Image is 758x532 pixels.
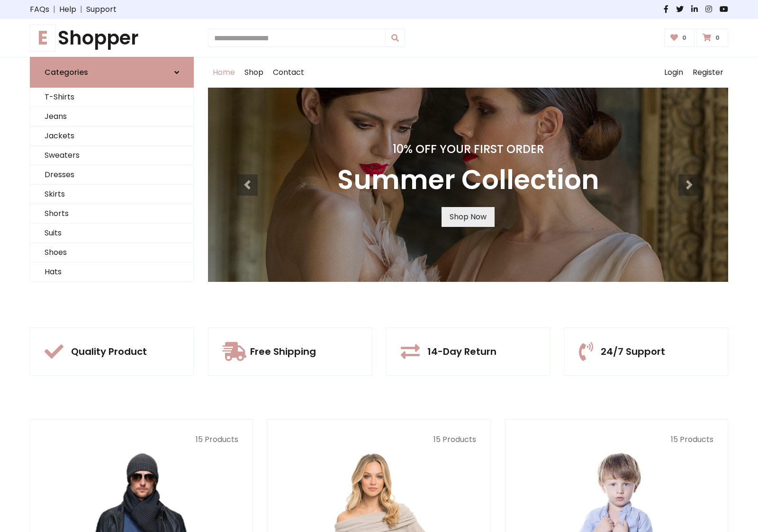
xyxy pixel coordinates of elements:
span: | [76,4,86,15]
a: Jackets [30,126,193,146]
h5: Free Shipping [250,346,316,357]
a: T-Shirts [30,88,193,107]
p: 15 Products [520,434,713,445]
a: EShopper [30,27,194,49]
a: Hats [30,262,193,282]
h6: Categories [45,68,88,77]
a: 0 [696,29,728,47]
a: Support [86,4,117,15]
a: Dresses [30,165,193,185]
a: Jeans [30,107,193,126]
h3: Summer Collection [337,164,599,196]
span: 0 [713,34,722,42]
h4: 10% Off Your First Order [337,143,599,156]
h5: Quality Product [71,346,147,357]
a: Shop Now [442,207,495,227]
span: E [30,24,56,52]
h5: 24/7 Support [601,346,665,357]
a: FAQs [30,4,49,15]
a: Sweaters [30,146,193,165]
span: | [49,4,59,15]
a: Home [208,57,240,88]
a: Skirts [30,185,193,204]
h1: Shopper [30,27,194,49]
a: 0 [664,29,695,47]
a: Shoes [30,243,193,262]
a: Help [59,4,76,15]
a: Categories [30,57,194,88]
p: 15 Products [45,434,238,445]
p: 15 Products [282,434,476,445]
a: Shorts [30,204,193,224]
a: Login [659,57,688,88]
a: Shop [240,57,268,88]
a: Contact [268,57,309,88]
a: Register [688,57,728,88]
a: Suits [30,224,193,243]
h5: 14-Day Return [427,346,496,357]
span: 0 [680,34,689,42]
